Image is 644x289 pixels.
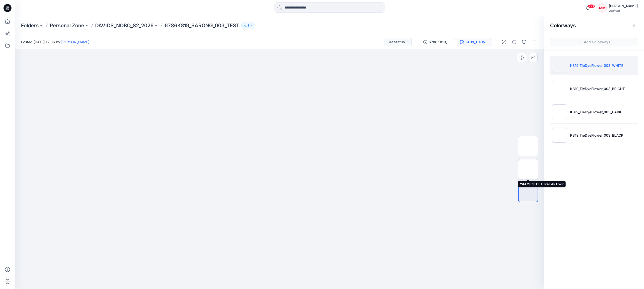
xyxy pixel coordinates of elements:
[165,22,239,29] p: 6786K819_SARONG_003_TEST
[570,86,625,91] p: K819_TieDyeFlower_003_BRIGHT
[570,133,624,138] p: K819_TieDyeFlower_003_BLACK
[588,4,595,8] span: 99+
[457,38,492,46] button: K819_TieDyeFlower_003_WHITE
[429,39,452,45] div: 6786K819_SARONG_003
[570,63,623,68] p: K819_TieDyeFlower_003_WHITE
[420,38,455,46] button: 6786K819_SARONG_003
[61,40,89,44] a: [PERSON_NAME]
[241,22,255,29] button: 1
[609,3,638,9] div: [PERSON_NAME]
[598,4,607,13] div: MM
[552,81,567,96] img: K819_TieDyeFlower_003_BRIGHT
[552,128,567,143] img: K819_TieDyeFlower_003_BLACK
[552,58,567,73] img: K819_TieDyeFlower_003_WHITE
[21,39,89,45] span: Posted [DATE] 17:36 by
[550,23,576,29] h2: Colorways
[510,38,518,46] button: Details
[609,9,638,13] div: Walmart
[466,39,489,45] div: K819_TieDyeFlower_003_WHITE
[21,22,39,29] a: Folders
[95,22,154,29] a: DAVIDS_NOBO_S2_2026
[248,23,249,28] p: 1
[50,22,84,29] a: Personal Zone
[570,109,622,115] p: K819_TieDyeFlower_003_DARK
[552,104,567,119] img: K819_TieDyeFlower_003_DARK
